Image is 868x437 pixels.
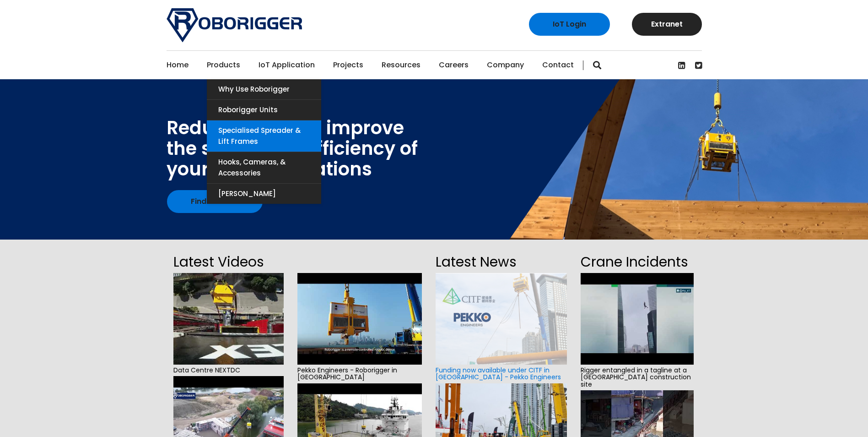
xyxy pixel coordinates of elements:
[173,251,284,273] h2: Latest Videos
[173,273,284,365] img: hqdefault.jpg
[259,51,315,79] a: IoT Application
[207,152,321,183] a: Hooks, Cameras, & Accessories
[167,51,189,79] a: Home
[581,251,694,273] h2: Crane Incidents
[382,51,421,79] a: Resources
[207,51,240,79] a: Products
[207,100,321,120] a: Roborigger Units
[167,8,302,42] img: Roborigger
[581,365,694,390] span: Rigger entangled in a tagline at a [GEOGRAPHIC_DATA] construction site
[297,365,422,383] span: Pekko Engineers - Roborigger in [GEOGRAPHIC_DATA]
[167,118,418,180] div: Reduce cost and improve the safety and efficiency of your lifting operations
[487,51,524,79] a: Company
[436,366,561,382] a: Funding now available under CITF in [GEOGRAPHIC_DATA] - Pekko Engineers
[581,273,694,365] img: hqdefault.jpg
[436,251,566,273] h2: Latest News
[297,273,422,365] img: hqdefault.jpg
[542,51,574,79] a: Contact
[632,13,702,36] a: Extranet
[167,190,263,213] a: Find out how
[207,184,321,204] a: [PERSON_NAME]
[207,120,321,152] a: Specialised Spreader & Lift Frames
[439,51,469,79] a: Careers
[529,13,610,36] a: IoT Login
[207,79,321,99] a: Why use Roborigger
[173,365,284,376] span: Data Centre NEXTDC
[333,51,363,79] a: Projects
